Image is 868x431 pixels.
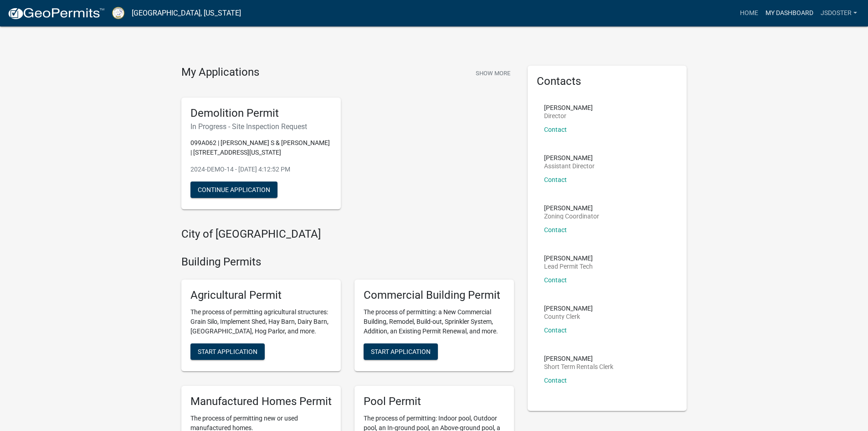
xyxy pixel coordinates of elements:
[190,182,277,198] button: Continue Application
[544,104,593,111] p: [PERSON_NAME]
[198,348,257,355] span: Start Application
[181,255,514,269] h4: Building Permits
[544,255,593,261] p: [PERSON_NAME]
[544,163,595,169] p: Assistant Director
[544,126,567,133] a: Contact
[537,75,678,88] h5: Contacts
[190,165,332,174] p: 2024-DEMO-14 - [DATE] 4:12:52 PM
[544,305,593,312] p: [PERSON_NAME]
[544,226,567,234] a: Contact
[817,5,861,22] a: Jsdoster
[544,327,567,334] a: Contact
[544,377,567,384] a: Contact
[112,7,124,19] img: Putnam County, Georgia
[544,355,613,362] p: [PERSON_NAME]
[544,155,595,161] p: [PERSON_NAME]
[190,395,332,408] h5: Manufactured Homes Permit
[364,289,505,302] h5: Commercial Building Permit
[190,343,265,360] button: Start Application
[181,228,514,241] h4: City of [GEOGRAPHIC_DATA]
[544,213,599,219] p: Zoning Coordinator
[364,307,505,336] p: The process of permitting: a New Commercial Building, Remodel, Build-out, Sprinkler System, Addit...
[762,5,817,22] a: My Dashboard
[364,395,505,408] h5: Pool Permit
[544,176,567,183] a: Contact
[181,66,259,79] h4: My Applications
[736,5,762,22] a: Home
[544,313,593,320] p: County Clerk
[132,5,241,21] a: [GEOGRAPHIC_DATA], [US_STATE]
[544,205,599,211] p: [PERSON_NAME]
[190,138,332,157] p: 099A062 | [PERSON_NAME] S & [PERSON_NAME] | [STREET_ADDRESS][US_STATE]
[544,363,613,370] p: Short Term Rentals Clerk
[190,122,332,131] h6: In Progress - Site Inspection Request
[190,289,332,302] h5: Agricultural Permit
[544,263,593,270] p: Lead Permit Tech
[190,107,332,120] h5: Demolition Permit
[190,307,332,336] p: The process of permitting agricultural structures: Grain Silo, Implement Shed, Hay Barn, Dairy Ba...
[472,66,514,81] button: Show More
[544,276,567,284] a: Contact
[544,113,593,119] p: Director
[371,348,431,355] span: Start Application
[364,343,438,360] button: Start Application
